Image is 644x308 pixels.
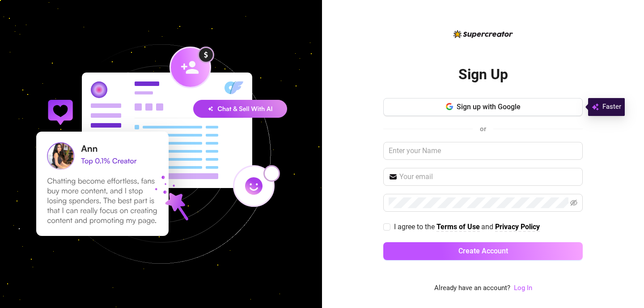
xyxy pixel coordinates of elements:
[457,103,521,111] span: Sign up with Google
[570,199,577,206] span: eye-invisible
[480,125,486,133] span: or
[434,283,510,294] span: Already have an account?
[458,247,508,255] span: Create Account
[495,222,540,232] a: Privacy Policy
[453,30,513,38] img: logo-BBDzfeDw.svg
[399,171,577,182] input: Your email
[495,222,540,231] strong: Privacy Policy
[394,222,436,231] span: I agree to the
[436,222,480,231] strong: Terms of Use
[383,242,583,260] button: Create Account
[592,102,599,112] img: svg%3e
[383,98,583,116] button: Sign up with Google
[602,102,621,112] span: Faster
[436,222,480,232] a: Terms of Use
[481,222,495,231] span: and
[458,65,508,84] h2: Sign Up
[514,283,532,294] a: Log In
[514,284,532,292] a: Log In
[383,142,583,160] input: Enter your Name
